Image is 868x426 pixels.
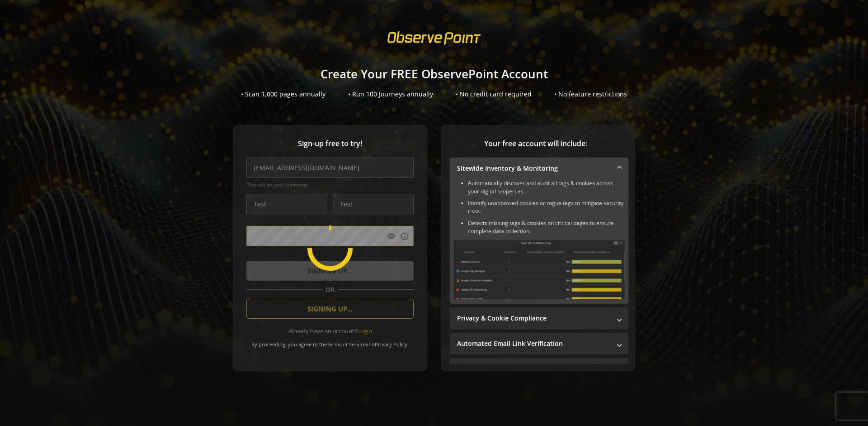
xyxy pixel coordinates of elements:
mat-expansion-panel-header: Performance Monitoring with Web Vitals [450,358,628,380]
li: Automatically discover and audit all tags & cookies across your digital properties. [468,179,625,196]
mat-panel-title: Automated Email Link Verification [457,339,610,348]
div: By proceeding, you agree to the and . [246,335,414,348]
div: • Scan 1,000 pages annually [241,90,325,99]
mat-panel-title: Sitewide Inventory & Monitoring [457,164,610,173]
mat-panel-title: Privacy & Cookie Compliance [457,314,610,323]
li: Identify unapproved cookies or rogue tags to mitigate security risks. [468,199,625,215]
span: Your free account will include: [450,139,622,149]
mat-expansion-panel-header: Privacy & Cookie Compliance [450,307,628,329]
div: • No credit card required [456,90,532,99]
mat-expansion-panel-header: Automated Email Link Verification [450,333,628,354]
a: Privacy Policy [375,341,407,348]
mat-expansion-panel-header: Sitewide Inventory & Monitoring [450,158,628,179]
img: Sitewide Inventory & Monitoring [453,240,625,299]
div: • No feature restrictions [554,90,627,99]
li: Detects missing tags & cookies on critical pages to ensure complete data collection. [468,219,625,235]
span: Sign-up free to try! [246,139,414,149]
div: Sitewide Inventory & Monitoring [450,179,628,304]
a: Terms of Service [327,341,366,348]
div: • Run 100 Journeys annually [348,90,433,99]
